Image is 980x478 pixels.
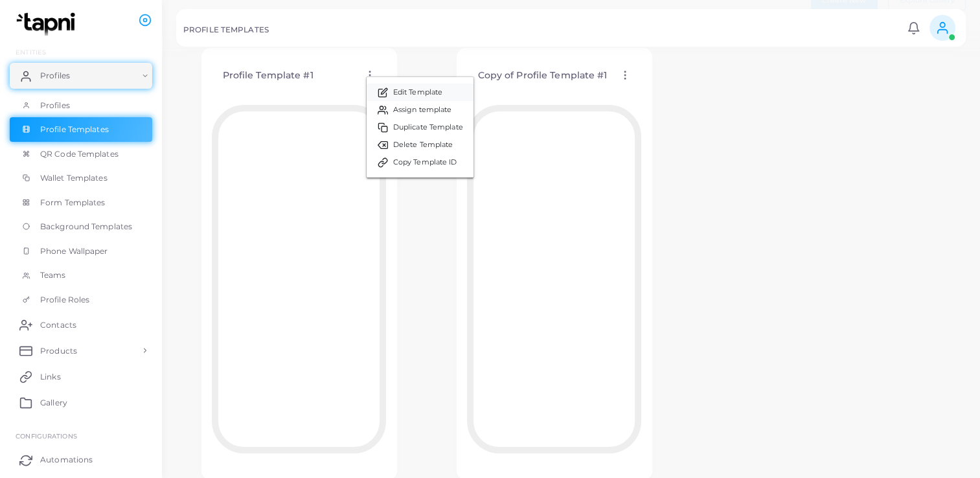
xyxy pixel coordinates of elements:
[10,312,152,337] a: Contacts
[10,93,152,118] a: Profiles
[40,245,108,257] span: Phone Wallpaper
[16,48,46,56] span: ENTITIES
[40,397,67,409] span: Gallery
[223,70,313,81] h4: Profile Template #1
[10,239,152,264] a: Phone Wallpaper
[40,70,70,82] span: Profiles
[393,122,463,133] span: Duplicate Template
[393,87,442,98] span: Edit Template
[10,214,152,239] a: Background Templates
[40,319,76,331] span: Contacts
[10,337,152,363] a: Products
[10,166,152,190] a: Wallet Templates
[10,447,152,473] a: Automations
[40,345,77,357] span: Products
[40,124,109,135] span: Profile Templates
[478,70,608,81] h4: Copy of Profile Template #1
[40,294,89,306] span: Profile Roles
[10,142,152,166] a: QR Code Templates
[10,389,152,415] a: Gallery
[393,157,457,168] span: Copy Template ID
[40,100,70,111] span: Profiles
[40,197,106,209] span: Form Templates
[393,105,452,115] span: Assign template
[40,371,61,383] span: Links
[10,288,152,312] a: Profile Roles
[40,172,108,184] span: Wallet Templates
[40,148,119,160] span: QR Code Templates
[40,221,132,233] span: Background Templates
[16,432,77,440] span: Configurations
[10,117,152,142] a: Profile Templates
[10,190,152,215] a: Form Templates
[183,25,269,34] h5: PROFILE TEMPLATES
[40,454,93,466] span: Automations
[10,263,152,288] a: Teams
[10,63,152,89] a: Profiles
[12,12,84,36] img: logo
[10,363,152,389] a: Links
[393,140,453,150] span: Delete Template
[40,269,66,281] span: Teams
